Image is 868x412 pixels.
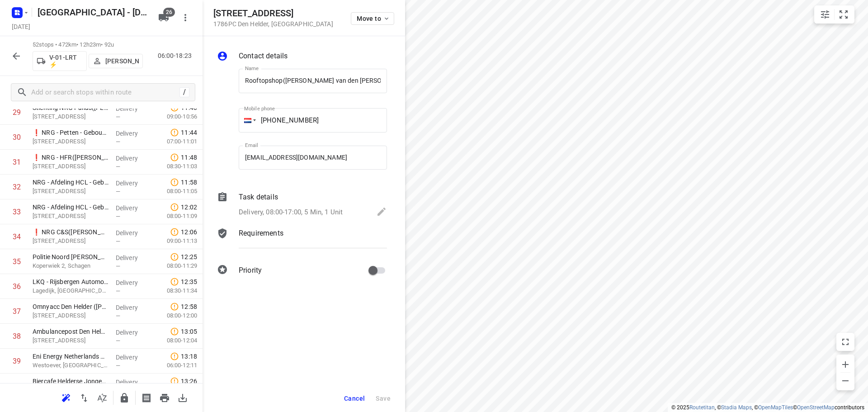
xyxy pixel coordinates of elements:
span: 13:05 [181,327,197,336]
svg: Late [170,302,179,311]
p: 08:00-11:09 [152,212,197,221]
p: Delivery [116,228,149,237]
p: 08:30-11:34 [152,286,197,295]
h5: Rename [34,5,151,19]
p: 52 stops • 472km • 12h23m • 92u [33,41,143,49]
div: 31 [13,158,21,166]
button: Cancel [340,390,368,407]
p: ❗ NRG - Petten - Gebouw 22(Dominique Doorn) [33,128,108,137]
button: Map settings [816,5,834,24]
div: / [179,87,189,97]
p: 08:30-11:03 [152,162,197,171]
p: Delivery [116,154,149,163]
span: Reoptimize route [57,393,75,402]
span: 13:26 [181,377,197,386]
button: Fit zoom [835,5,853,24]
p: [STREET_ADDRESS] [33,112,108,121]
p: LKQ - Rijsbergen Automotive B.V. - Schagen(Marc Brouwer) [33,277,108,286]
p: Contact details [239,51,288,62]
p: Task details [239,192,278,203]
span: — [116,337,120,344]
div: 33 [13,208,21,216]
input: 1 (702) 123-4567 [239,108,387,133]
svg: Late [170,203,179,212]
p: Requirements [239,228,283,239]
p: 07:00-11:01 [152,137,197,146]
a: Stadia Maps [721,404,752,411]
p: Delivery [116,179,149,188]
div: Requirements [217,228,387,255]
span: Print route [156,393,174,402]
span: — [116,288,120,294]
svg: Late [170,352,179,361]
button: 26 [155,9,173,27]
p: Verkeerstorenweg 1, Den Helder [33,311,108,320]
svg: Late [170,277,179,286]
p: Priority [239,265,262,276]
div: 30 [13,133,21,142]
a: OpenMapTiles [758,404,793,411]
p: [PERSON_NAME] [105,57,139,65]
p: Delivery [116,204,149,213]
svg: Edit [376,206,387,217]
span: — [116,188,120,195]
p: NRG - Afdeling HCL - Gebouw 430(Judith Strating) [33,178,108,187]
span: 12:58 [181,302,197,311]
p: Delivery [116,104,149,113]
p: Westoever, [GEOGRAPHIC_DATA] [33,361,108,370]
p: Delivery [116,378,149,387]
p: Koperwiek 2, Schagen [33,261,108,270]
p: 08:00-11:05 [152,187,197,196]
div: 38 [13,332,21,341]
p: 08:00-11:29 [152,261,197,270]
p: Delivery [116,278,149,287]
p: NRG - Afdeling HCL - Gebouw 411(Judith Strating) [33,203,108,212]
div: 29 [13,108,21,117]
div: 34 [13,232,21,241]
p: Delivery [116,328,149,337]
span: — [116,163,120,170]
label: Mobile phone [244,106,275,111]
span: — [116,138,120,145]
p: 09:00-11:13 [152,237,197,246]
svg: Late [170,252,179,261]
span: 11:48 [181,153,197,162]
span: Print shipping labels [137,393,156,402]
h5: [STREET_ADDRESS] [213,8,333,19]
span: Cancel [344,395,365,402]
p: 08:00-12:04 [152,336,197,345]
svg: Late [170,178,179,187]
svg: Late [170,227,179,237]
input: Add or search stops within route [31,85,179,99]
span: Sort by time window [93,393,111,402]
span: 12:06 [181,227,197,237]
div: 36 [13,282,21,291]
p: [STREET_ADDRESS] [33,212,108,221]
h5: Project date [8,21,34,32]
p: 08:00-12:00 [152,311,197,320]
p: 06:00-18:23 [158,51,195,61]
p: Delivery [116,253,149,262]
p: [STREET_ADDRESS] [33,162,108,171]
p: Lagedijk, [GEOGRAPHIC_DATA] [33,286,108,295]
span: — [116,238,120,245]
p: V-01-LRT ⚡ [49,54,83,68]
button: Move to [351,12,394,25]
p: Delivery [116,129,149,138]
p: Politie Noord Holland - Schagen(Marja Timmer) [33,252,108,261]
p: [STREET_ADDRESS] [33,187,108,196]
p: Delivery [116,353,149,362]
svg: Late [170,128,179,137]
svg: Late [170,153,179,162]
div: 40 [13,382,21,390]
p: Ambulancepost Den Helder - Veiligheidsregio NHN(Marit Bakker) [33,327,108,336]
a: OpenStreetMap [797,404,835,411]
button: Lock route [115,389,133,407]
p: Omnyacc Den Helder (Suzan Mantel) [33,302,108,311]
span: — [116,263,120,270]
span: 12:02 [181,203,197,212]
a: Routetitan [689,404,715,411]
span: — [116,114,120,120]
span: — [116,362,120,369]
p: [STREET_ADDRESS] [33,137,108,146]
